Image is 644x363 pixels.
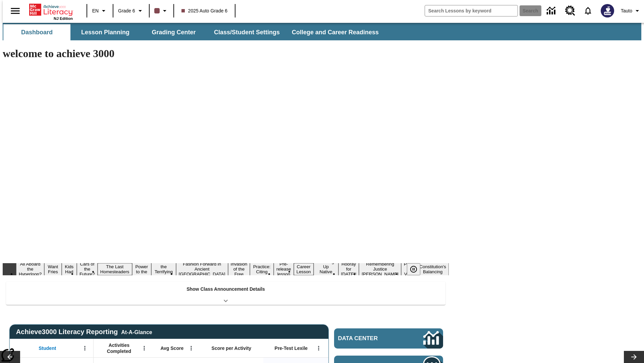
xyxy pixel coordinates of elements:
button: Dashboard [3,24,70,40]
button: Slide 15 Remembering Justice O'Connor [359,260,401,278]
div: SubNavbar [3,24,385,40]
button: Lesson carousel, Next [624,351,644,363]
div: Show Class Announcement Details [6,282,445,305]
span: 2025 Auto Grade 6 [181,7,228,14]
button: Slide 1 All Aboard the Hyperloop? [16,260,44,278]
button: Class color is dark brown. Change class color [152,5,171,17]
button: Select a new avatar [597,2,618,19]
button: Slide 16 Point of View [401,260,417,278]
div: SubNavbar [3,23,641,40]
span: EN [92,7,99,14]
button: Open Menu [314,343,324,353]
button: Class/Student Settings [209,24,285,40]
button: Open Menu [139,343,149,353]
button: College and Career Readiness [286,24,384,40]
span: Pre-Test Lexile [275,345,308,351]
button: Slide 14 Hooray for Constitution Day! [338,260,359,278]
button: Slide 7 Attack of the Terrifying Tomatoes [151,258,176,280]
a: Data Center [543,2,561,20]
span: Student [39,345,56,351]
p: Show Class Announcement Details [186,286,265,293]
img: Avatar [601,4,614,17]
button: Open Menu [186,343,196,353]
span: Activities Completed [97,342,141,354]
a: Data Center [334,328,443,349]
span: Achieve3000 Literacy Reporting [16,328,152,336]
span: Grade 6 [118,7,135,14]
div: At-A-Glance [121,328,152,335]
button: Open Menu [80,343,90,353]
a: Notifications [579,2,597,19]
span: Tauto [621,7,632,14]
button: Slide 13 Cooking Up Native Traditions [314,258,338,280]
span: Data Center [338,335,401,342]
button: Slide 4 Cars of the Future? [77,260,98,278]
button: Slide 3 Dirty Jobs Kids Had To Do [62,253,77,285]
div: Home [29,2,73,21]
span: Score per Activity [212,345,252,351]
input: search field [425,5,518,16]
span: Avg Score [160,345,183,351]
button: Slide 11 Pre-release lesson [274,260,294,278]
button: Slide 10 Mixed Practice: Citing Evidence [250,258,274,280]
button: Slide 5 The Last Homesteaders [98,263,132,275]
button: Open side menu [5,1,25,21]
button: Pause [407,263,420,275]
button: Grade: Grade 6, Select a grade [115,5,147,17]
button: Slide 6 Solar Power to the People [132,258,152,280]
button: Grading Center [140,24,207,40]
button: Profile/Settings [618,5,644,17]
span: NJ Edition [54,16,73,21]
a: Home [29,3,73,16]
button: Language: EN, Select a language [89,5,111,17]
button: Slide 2 Do You Want Fries With That? [44,253,61,285]
h1: welcome to achieve 3000 [3,47,449,60]
button: Slide 8 Fashion Forward in Ancient Rome [176,260,228,278]
button: Slide 12 Career Lesson [294,263,314,275]
button: Slide 17 The Constitution's Balancing Act [417,258,449,280]
button: Lesson Planning [72,24,139,40]
div: Pause [407,263,427,275]
a: Resource Center, Will open in new tab [561,2,579,20]
button: Slide 9 The Invasion of the Free CD [228,255,250,283]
